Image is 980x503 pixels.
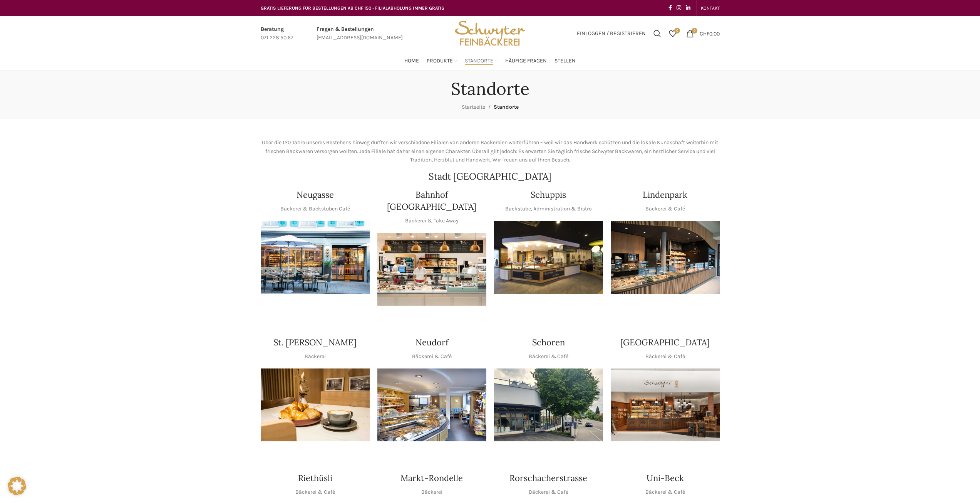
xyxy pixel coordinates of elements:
span: Häufige Fragen [505,57,547,65]
a: Facebook social link [666,3,674,13]
img: Schwyter-1800x900 [611,368,720,441]
h4: Lindenpark [643,189,687,201]
h4: Schoren [532,336,565,348]
a: Häufige Fragen [505,53,547,69]
a: Infobox link [261,25,293,42]
div: Secondary navigation [697,0,724,16]
p: Bäckerei & Café [412,352,452,361]
h4: Uni-Beck [647,472,684,484]
a: Produkte [427,53,457,69]
img: Bahnhof St. Gallen [377,233,486,306]
img: 150130-Schwyter-013 [494,221,603,294]
p: Bäckerei & Backstuben Café [280,205,350,213]
h4: Bahnhof [GEOGRAPHIC_DATA] [377,189,486,213]
h2: Stadt [GEOGRAPHIC_DATA] [261,172,720,181]
span: Standorte [494,104,519,110]
p: Backstube, Administration & Bistro [505,205,592,213]
img: Neugasse [261,221,370,294]
h4: [GEOGRAPHIC_DATA] [620,336,710,348]
div: Main navigation [257,53,724,69]
a: 0 CHF0.00 [682,26,724,41]
a: Linkedin social link [683,3,693,13]
a: Standorte [465,53,498,69]
img: 0842cc03-b884-43c1-a0c9-0889ef9087d6 copy [494,368,603,441]
span: Einloggen / Registrieren [577,31,646,36]
p: Bäckerei & Café [645,488,685,496]
p: Bäckerei [305,352,326,361]
span: Home [404,57,419,65]
span: Produkte [427,57,453,65]
img: schwyter-23 [261,368,370,441]
h4: Schuppis [531,189,566,201]
h4: Riethüsli [298,472,332,484]
a: Home [404,53,419,69]
p: Bäckerei & Café [529,488,568,496]
h4: St. [PERSON_NAME] [273,336,357,348]
span: KONTAKT [701,5,720,11]
p: Bäckerei & Café [645,352,685,361]
a: KONTAKT [701,0,720,16]
a: Site logo [452,30,528,36]
p: Bäckerei & Café [645,205,685,213]
h4: Neudorf [415,336,448,348]
p: Bäckerei [421,488,442,496]
span: 0 [674,28,680,34]
img: Bäckerei Schwyter [452,16,528,51]
h4: Rorschacherstrasse [509,472,587,484]
h1: Standorte [451,79,529,99]
p: Bäckerei & Café [295,488,335,496]
span: 0 [692,28,697,34]
a: Startseite [462,104,485,110]
a: Infobox link [317,25,403,42]
p: Über die 120 Jahre unseres Bestehens hinweg durften wir verschiedene Filialen von anderen Bäckere... [261,138,720,164]
a: Suchen [650,26,665,41]
span: CHF [700,30,709,37]
span: GRATIS LIEFERUNG FÜR BESTELLUNGEN AB CHF 150 - FILIALABHOLUNG IMMER GRATIS [261,5,444,11]
a: Instagram social link [674,3,683,13]
h4: Markt-Rondelle [400,472,463,484]
div: Meine Wunschliste [665,26,680,41]
img: 017-e1571925257345 [611,221,720,294]
a: Stellen [554,53,576,69]
span: Stellen [554,57,576,65]
h4: Neugasse [297,189,334,201]
bdi: 0.00 [700,30,720,37]
p: Bäckerei & Take Away [405,217,459,225]
a: 0 [665,26,680,41]
a: Einloggen / Registrieren [573,26,650,41]
span: Standorte [465,57,493,65]
img: Neudorf_1 [377,368,486,441]
p: Bäckerei & Café [529,352,568,361]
